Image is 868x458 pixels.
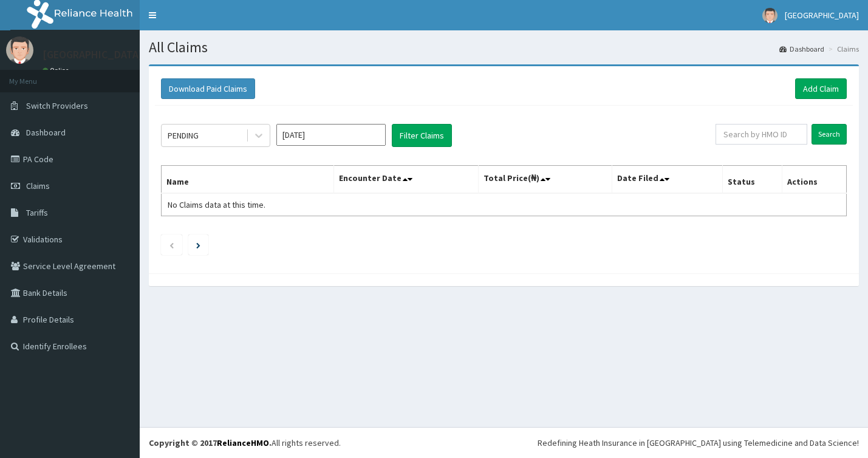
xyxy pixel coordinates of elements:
[26,100,88,111] span: Switch Providers
[43,66,72,75] a: Online
[149,437,272,448] strong: Copyright © 2017 .
[149,39,859,55] h1: All Claims
[161,78,255,99] button: Download Paid Claims
[168,129,199,142] div: PENDING
[779,44,824,54] a: Dashboard
[162,166,334,194] th: Name
[785,10,859,21] span: [GEOGRAPHIC_DATA]
[716,124,807,145] input: Search by HMO ID
[812,124,847,145] input: Search
[762,8,777,23] img: User Image
[612,166,722,194] th: Date Filed
[26,127,66,138] span: Dashboard
[168,199,265,210] span: No Claims data at this time.
[43,49,143,60] p: [GEOGRAPHIC_DATA]
[478,166,612,194] th: Total Price(₦)
[392,124,452,147] button: Filter Claims
[334,166,478,194] th: Encounter Date
[217,437,269,448] a: RelianceHMO
[26,180,50,191] span: Claims
[26,207,48,218] span: Tariffs
[722,166,782,194] th: Status
[538,437,859,449] div: Redefining Heath Insurance in [GEOGRAPHIC_DATA] using Telemedicine and Data Science!
[276,124,386,146] input: Select Month and Year
[6,36,33,64] img: User Image
[140,427,868,458] footer: All rights reserved.
[825,44,859,54] li: Claims
[782,166,846,194] th: Actions
[196,239,200,250] a: Next page
[795,78,847,99] a: Add Claim
[169,239,174,250] a: Previous page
